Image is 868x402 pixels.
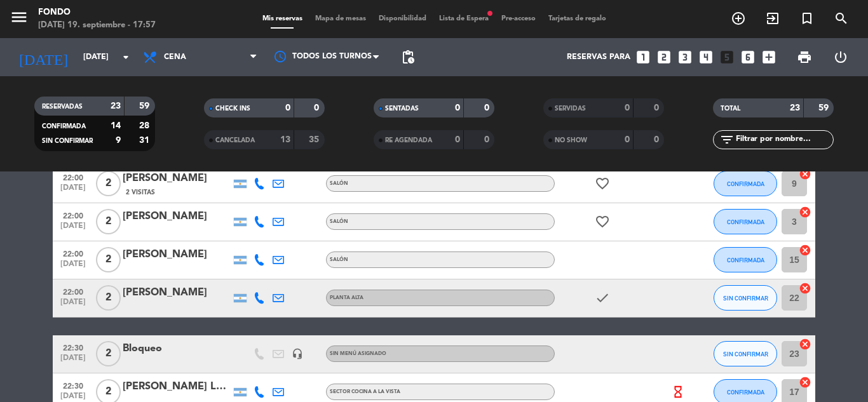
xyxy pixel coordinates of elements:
button: CONFIRMADA [714,247,777,272]
i: power_settings_new [833,50,848,65]
i: menu [10,8,29,27]
span: NO SHOW [555,137,587,144]
i: cancel [799,206,811,218]
strong: 35 [309,135,322,144]
i: favorite_border [595,214,610,229]
i: headset_mic [292,348,303,359]
span: RE AGENDADA [385,137,432,144]
span: Lista de Espera [433,15,495,22]
i: filter_list [719,132,735,147]
i: search [834,11,849,26]
button: menu [10,8,29,31]
span: Mis reservas [256,15,309,22]
strong: 0 [455,104,460,112]
div: LOG OUT [822,38,858,76]
i: cancel [799,244,811,257]
strong: 0 [654,135,661,144]
strong: 0 [455,135,460,144]
span: SALÓN [330,181,348,186]
span: 22:00 [57,246,89,260]
strong: 59 [139,102,152,111]
span: [DATE] [57,298,89,312]
div: Fondo [38,6,156,19]
i: looks_two [656,49,672,65]
i: cancel [799,338,811,351]
div: [PERSON_NAME] [123,285,231,301]
strong: 0 [484,104,492,112]
i: [DATE] [10,43,77,71]
span: SALÓN [330,219,348,224]
span: CHECK INS [215,105,250,112]
strong: 0 [625,104,630,112]
i: exit_to_app [765,11,780,26]
div: [DATE] 19. septiembre - 17:57 [38,19,156,32]
span: 2 Visitas [126,187,155,198]
span: CONFIRMADA [727,218,764,225]
strong: 0 [314,104,322,112]
span: SIN CONFIRMAR [723,295,768,302]
i: hourglass_empty [671,385,685,399]
span: 22:30 [57,378,89,392]
span: CANCELADA [215,137,255,144]
strong: 13 [280,135,290,144]
span: SIN CONFIRMAR [42,138,93,144]
span: CONFIRMADA [727,389,764,396]
span: fiber_manual_record [486,10,494,17]
span: SECTOR COCINA A LA VISTA [330,389,400,394]
span: Tarjetas de regalo [542,15,613,22]
i: cancel [799,376,811,389]
button: SIN CONFIRMAR [714,285,777,311]
i: cancel [799,168,811,180]
strong: 0 [285,104,290,112]
i: arrow_drop_down [118,50,133,65]
i: looks_4 [698,49,714,65]
div: [PERSON_NAME] Lo [PERSON_NAME] [123,379,231,395]
span: Mapa de mesas [309,15,372,22]
span: TOTAL [721,105,740,112]
strong: 28 [139,121,152,130]
span: [DATE] [57,184,89,198]
i: looks_6 [740,49,756,65]
span: SENTADAS [385,105,419,112]
button: CONFIRMADA [714,209,777,234]
i: check [595,290,610,305]
i: add_circle_outline [731,11,746,26]
strong: 59 [818,104,831,112]
strong: 0 [625,135,630,144]
div: [PERSON_NAME] [123,170,231,187]
div: [PERSON_NAME] [123,208,231,225]
span: [DATE] [57,260,89,274]
span: 22:00 [57,208,89,222]
i: turned_in_not [799,11,815,26]
span: CONFIRMADA [42,123,86,130]
strong: 9 [116,136,121,145]
button: SIN CONFIRMAR [714,341,777,366]
strong: 14 [111,121,121,130]
strong: 31 [139,136,152,145]
strong: 0 [484,135,492,144]
i: looks_one [635,49,651,65]
span: SIN CONFIRMAR [723,351,768,358]
span: RESERVADAS [42,104,83,110]
span: CONFIRMADA [727,257,764,264]
button: CONFIRMADA [714,171,777,196]
span: CONFIRMADA [727,180,764,187]
span: print [797,50,812,65]
input: Filtrar por nombre... [735,133,833,147]
span: SALÓN [330,257,348,262]
span: PLANTA ALTA [330,295,363,300]
i: looks_3 [677,49,693,65]
span: 2 [96,209,121,234]
strong: 23 [111,102,121,111]
span: [DATE] [57,354,89,368]
div: Bloqueo [123,340,231,357]
strong: 23 [790,104,800,112]
span: 2 [96,285,121,311]
i: add_box [761,49,777,65]
span: Reservas para [567,53,630,62]
span: 22:30 [57,340,89,354]
span: 2 [96,341,121,366]
span: 2 [96,247,121,272]
span: Cena [164,53,186,62]
span: Sin menú asignado [330,351,386,356]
